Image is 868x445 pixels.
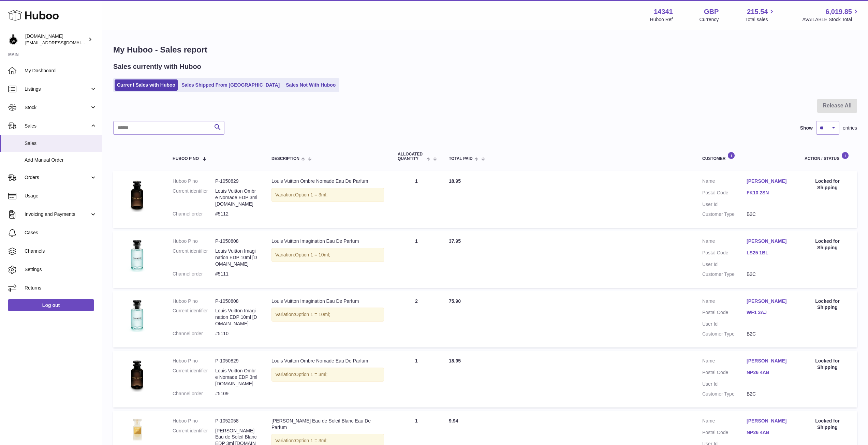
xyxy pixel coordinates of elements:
[173,248,215,267] dt: Current identifier
[449,418,458,424] span: 9.94
[802,16,860,23] span: AVAILABLE Stock Total
[25,266,97,273] span: Settings
[702,418,747,426] dt: Name
[295,312,330,317] span: Option 1 = 10ml;
[802,7,860,23] a: 6,019.85 AVAILABLE Stock Total
[271,238,384,244] div: Louis Vuitton Imagination Eau De Parfum
[271,157,299,161] span: Description
[825,7,852,16] span: 6,019.85
[700,16,719,23] div: Currency
[25,193,97,199] span: Usage
[745,16,776,23] span: Total sales
[25,68,97,74] span: My Dashboard
[283,79,338,91] a: Sales Not With Huboo
[745,7,776,23] a: 215.54 Total sales
[173,271,215,277] dt: Channel order
[805,298,850,311] div: Locked for Shipping
[843,125,857,131] span: entries
[173,238,215,244] dt: Huboo P no
[8,299,94,311] a: Log out
[702,271,747,278] dt: Customer Type
[25,211,90,218] span: Invoicing and Payments
[702,429,747,437] dt: Postal Code
[215,368,258,387] dd: Louis Vuitton Ombre Nomade EDP 3ml [DOMAIN_NAME]
[747,331,791,337] dd: B2C
[173,358,215,364] dt: Huboo P no
[747,418,791,424] a: [PERSON_NAME]
[391,231,442,288] td: 1
[800,125,813,131] label: Show
[271,368,384,382] div: Variation:
[25,104,90,111] span: Stock
[25,40,100,45] span: [EMAIL_ADDRESS][DOMAIN_NAME]
[120,418,154,442] img: eau-de-soleil-blanc-TF.jpg
[113,62,201,71] h2: Sales currently with Huboo
[805,418,850,431] div: Locked for Shipping
[747,298,791,305] a: [PERSON_NAME]
[215,330,258,337] dd: #5110
[173,368,215,387] dt: Current identifier
[25,86,90,92] span: Listings
[702,369,747,377] dt: Postal Code
[215,271,258,277] dd: #5111
[173,188,215,207] dt: Current identifier
[449,178,461,184] span: 18.95
[271,418,384,431] div: [PERSON_NAME] Eau de Soleil Blanc Eau De Parfum
[173,308,215,327] dt: Current identifier
[449,298,461,304] span: 75.90
[173,418,215,424] dt: Huboo P no
[173,390,215,397] dt: Channel order
[391,171,442,228] td: 1
[702,381,747,387] dt: User Id
[8,34,18,45] img: theperfumesampler@gmail.com
[25,123,90,129] span: Sales
[173,298,215,305] dt: Huboo P no
[702,152,791,161] div: Customer
[805,358,850,371] div: Locked for Shipping
[271,178,384,184] div: Louis Vuitton Ombre Nomade Eau De Parfum
[295,372,327,377] span: Option 1 = 3ml;
[215,188,258,207] dd: Louis Vuitton Ombre Nomade EDP 3ml [DOMAIN_NAME]
[215,178,258,184] dd: P-1050829
[702,321,747,327] dt: User Id
[702,298,747,306] dt: Name
[702,309,747,317] dt: Postal Code
[215,211,258,217] dd: #5112
[215,358,258,364] dd: P-1050829
[398,152,425,161] span: ALLOCATED Quantity
[391,351,442,407] td: 1
[120,298,154,332] img: LV-imagination-1.jpg
[215,390,258,397] dd: #5109
[120,178,154,212] img: lv-ombre-nomade-1.jpg
[25,140,97,147] span: Sales
[25,285,97,291] span: Returns
[747,429,791,436] a: NP26 4AB
[215,248,258,267] dd: Louis Vuitton Imagination EDP 10ml [DOMAIN_NAME]
[747,211,791,218] dd: B2C
[702,358,747,366] dt: Name
[702,391,747,397] dt: Customer Type
[120,238,154,272] img: LV-imagination-1.jpg
[25,157,97,163] span: Add Manual Order
[295,252,330,257] span: Option 1 = 10ml;
[449,157,473,161] span: Total paid
[271,308,384,322] div: Variation:
[747,358,791,364] a: [PERSON_NAME]
[747,250,791,256] a: LS25 1BL
[805,238,850,251] div: Locked for Shipping
[747,309,791,316] a: WF1 3AJ
[25,174,90,181] span: Orders
[702,211,747,218] dt: Customer Type
[215,308,258,327] dd: Louis Vuitton Imagination EDP 10ml [DOMAIN_NAME]
[702,238,747,246] dt: Name
[702,201,747,208] dt: User Id
[215,298,258,305] dd: P-1050808
[449,358,461,364] span: 18.95
[173,211,215,217] dt: Channel order
[391,291,442,348] td: 2
[449,238,461,244] span: 37.95
[113,44,857,55] h1: My Huboo - Sales report
[271,298,384,305] div: Louis Vuitton Imagination Eau De Parfum
[295,438,327,443] span: Option 1 = 3ml;
[179,79,282,91] a: Sales Shipped From [GEOGRAPHIC_DATA]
